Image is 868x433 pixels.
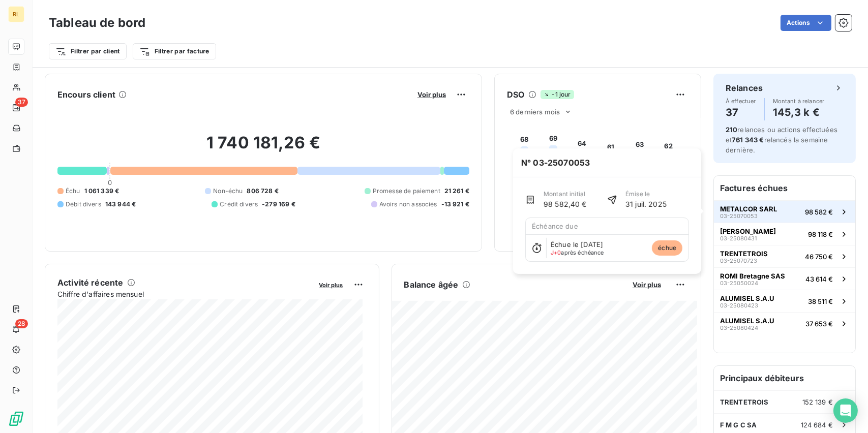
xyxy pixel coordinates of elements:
span: 03-25070723 [720,258,757,264]
span: échue [652,240,682,256]
h6: DSO [507,88,524,101]
span: 98 118 € [808,230,833,238]
button: Voir plus [316,280,346,289]
button: [PERSON_NAME]03-2508043198 118 € [714,223,855,245]
span: [PERSON_NAME] [720,227,776,235]
span: ROMI Bretagne SAS [720,272,785,280]
span: ALUMISEL S.A.U [720,317,774,325]
span: Échéance due [532,222,578,230]
img: Logo LeanPay [8,411,24,427]
span: METALCOR SARL [720,205,777,213]
span: 806 728 € [247,187,278,196]
span: 98 582 € [805,208,833,216]
h2: 1 740 181,26 € [57,133,469,163]
span: Échue le [DATE] [551,240,603,249]
span: Avoirs non associés [379,200,437,209]
span: TRENTETROIS [720,398,769,406]
button: ALUMISEL S.A.U03-2508042437 653 € [714,312,855,334]
span: 03-25080424 [720,325,758,331]
span: 03-25080423 [720,302,758,308]
span: Crédit divers [220,200,258,209]
span: 0 [108,178,112,187]
span: Montant initial [544,190,587,199]
button: TRENTETROIS03-2507072346 750 € [714,245,855,267]
span: Débit divers [66,200,101,209]
button: Filtrer par client [49,43,127,59]
h4: 145,3 k € [773,104,825,120]
span: 38 511 € [808,297,833,305]
span: Voir plus [417,90,446,99]
span: 03-25080431 [720,235,757,241]
button: ROMI Bretagne SAS03-2505002443 614 € [714,267,855,290]
button: Voir plus [414,90,449,99]
h4: 37 [726,104,756,120]
span: 152 139 € [802,398,833,406]
h3: Tableau de bord [49,14,145,32]
span: 37 [15,98,28,107]
button: Actions [781,15,831,31]
span: 03-25050024 [720,280,758,286]
span: Émise le [625,190,667,199]
span: 6 derniers mois [510,108,560,116]
span: 124 684 € [801,421,833,429]
span: après échéance [551,250,604,256]
span: 28 [15,319,28,328]
h6: Principaux débiteurs [714,366,855,390]
button: Filtrer par facture [133,43,216,59]
h6: Activité récente [57,276,123,289]
span: 21 261 € [444,187,469,196]
span: 43 614 € [805,275,833,283]
span: Voir plus [319,282,343,289]
span: 143 944 € [105,200,136,209]
div: RL [8,6,24,22]
span: Montant à relancer [773,98,825,104]
span: 31 juil. 2025 [625,199,667,209]
span: Voir plus [633,281,661,289]
span: -279 169 € [262,200,295,209]
span: -13 921 € [441,200,469,209]
span: J+0 [551,249,561,256]
span: Promesse de paiement [373,187,440,196]
span: Échu [66,187,80,196]
span: 03-25070053 [720,213,758,219]
span: 37 653 € [805,320,833,328]
span: -1 jour [541,90,574,99]
span: 210 [726,126,737,134]
h6: Encours client [57,88,115,101]
span: 46 750 € [805,253,833,261]
span: Non-échu [213,187,243,196]
span: TRENTETROIS [720,250,768,258]
span: relances ou actions effectuées et relancés la semaine dernière. [726,126,837,154]
h6: Balance âgée [404,279,459,291]
span: N° 03-25070053 [513,148,598,177]
span: 761 343 € [732,136,764,144]
span: Chiffre d'affaires mensuel [57,289,312,299]
h6: Relances [726,82,763,94]
span: 1 061 339 € [84,187,119,196]
div: Open Intercom Messenger [833,398,858,423]
span: À effectuer [726,98,756,104]
button: METALCOR SARL03-2507005398 582 € [714,200,855,223]
button: ALUMISEL S.A.U03-2508042338 511 € [714,290,855,312]
h6: Factures échues [714,176,855,200]
button: Voir plus [630,280,664,289]
span: F M G C SA [720,421,757,429]
span: 98 582,40 € [544,199,587,209]
span: ALUMISEL S.A.U [720,294,774,302]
